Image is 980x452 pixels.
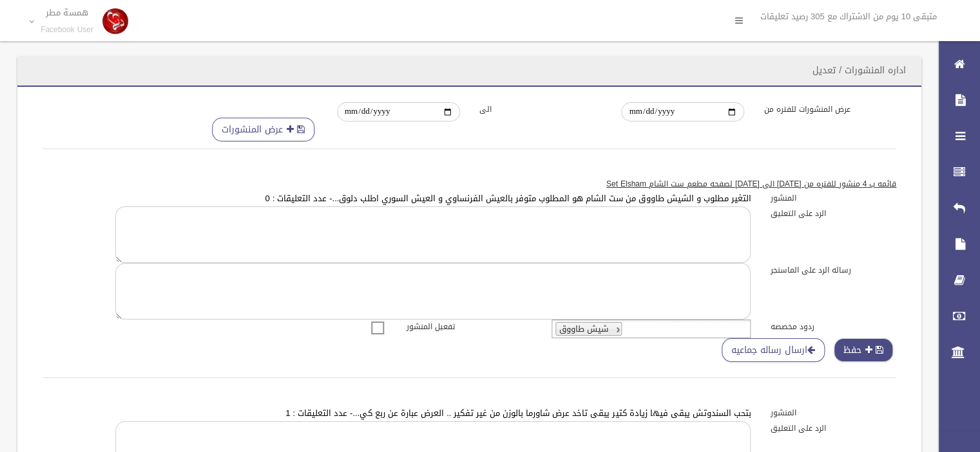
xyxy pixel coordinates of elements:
[470,102,612,116] label: الى
[760,320,906,334] label: ردود مخصصه
[760,263,906,277] label: رساله الرد على الماسنجر
[760,206,906,221] label: الرد على التعليق
[760,406,906,420] label: المنشور
[559,321,608,337] span: شيش طاووق
[797,58,921,83] header: اداره المنشورات / تعديل
[834,338,893,362] button: حفظ
[722,338,825,362] a: ارسال رساله جماعيه
[606,177,896,191] u: قائمه ب 4 منشور للفتره من [DATE] الى [DATE] لصفحه مطعم ست الشام Set Elsham
[397,320,543,334] label: تفعيل المنشور
[754,102,896,116] label: عرض المنشورات للفتره من
[285,405,751,421] a: بتحب السندوتش يبقى فيها زيادة كتير يبقى تاخد عرض شاورما بالوزن من غير تفكير .. العرض عبارة عن ربع...
[41,8,93,17] p: همسة مطر
[41,25,93,35] small: Facebook User
[212,118,314,141] button: عرض المنشورات
[760,191,906,205] label: المنشور
[760,421,906,435] label: الرد على التعليق
[265,190,751,206] a: التغير مطلوب و الشيش طاووق من ست الشام هو المطلوب متوفر بالعيش الفرنساوي و العيش السوري اطلب دلوق...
